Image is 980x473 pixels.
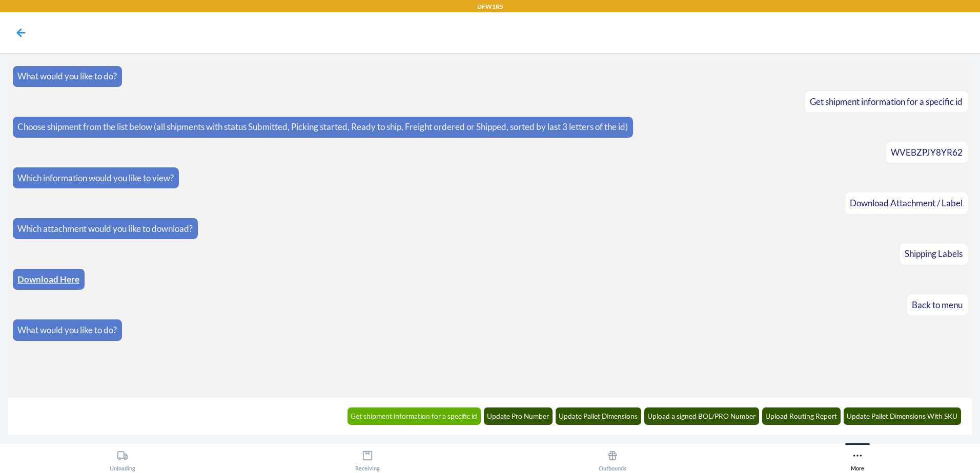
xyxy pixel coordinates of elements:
[17,324,117,337] p: What would you like to do?
[644,407,760,425] button: Upload a signed BOL/PRO Number
[851,446,864,471] div: More
[355,446,380,471] div: Receiving
[850,198,963,208] span: Download Attachment / Label
[762,407,841,425] button: Upload Routing Report
[599,446,626,471] div: Outbounds
[912,299,963,310] span: Back to menu
[17,171,174,185] p: Which information would you like to view?
[477,2,503,11] p: DFW1RS
[348,407,481,425] button: Get shipment information for a specific id
[17,120,628,134] p: Choose shipment from the list below (all shipments with status Submitted, Picking started, Ready ...
[891,147,963,158] span: WVEBZPJY8YR62
[844,407,962,425] button: Update Pallet Dimensions With SKU
[810,96,963,107] span: Get shipment information for a specific id
[17,274,79,285] a: Download Here
[490,443,735,471] button: Outbounds
[905,248,963,259] span: Shipping Labels
[484,407,553,425] button: Update Pro Number
[735,443,980,471] button: More
[17,222,193,235] p: Which attachment would you like to download?
[245,443,490,471] button: Receiving
[110,446,135,471] div: Unloading
[17,70,117,83] p: What would you like to do?
[556,407,642,425] button: Update Pallet Dimensions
